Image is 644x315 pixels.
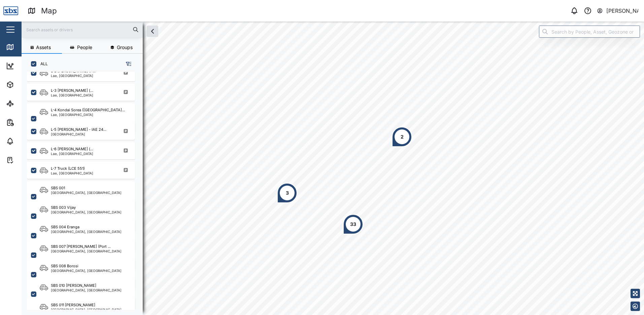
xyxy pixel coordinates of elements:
[51,113,125,116] div: Lae, [GEOGRAPHIC_DATA]
[18,43,33,51] div: Map
[597,6,639,15] button: [PERSON_NAME]
[51,302,95,308] div: SBS 011 [PERSON_NAME]
[51,166,85,171] div: L-7 Truck (LCE 551)
[51,93,93,97] div: Lae, [GEOGRAPHIC_DATA]
[26,25,139,35] input: Search assets or drivers
[18,81,38,88] div: Assets
[51,88,93,93] div: L-3 [PERSON_NAME] (...
[392,127,412,147] div: Map marker
[51,283,96,288] div: SBS 010 [PERSON_NAME]
[343,214,363,234] div: Map marker
[286,189,289,197] div: 3
[77,45,92,50] span: People
[51,308,122,311] div: [GEOGRAPHIC_DATA], [GEOGRAPHIC_DATA]
[401,133,404,141] div: 2
[350,221,356,228] div: 33
[117,45,133,50] span: Groups
[51,205,76,210] div: SBS 003 Vijay
[51,191,122,194] div: [GEOGRAPHIC_DATA], [GEOGRAPHIC_DATA]
[18,62,48,70] div: Dashboard
[51,244,111,249] div: SBS 007 [PERSON_NAME] (Port ...
[51,288,122,292] div: [GEOGRAPHIC_DATA], [GEOGRAPHIC_DATA]
[22,22,644,315] canvas: Map
[51,263,78,269] div: SBS 008 Borosi
[51,107,125,113] div: L-4 Kondai Sorea ([GEOGRAPHIC_DATA]...
[51,146,93,152] div: L-6 [PERSON_NAME] (...
[18,156,36,164] div: Tasks
[18,119,40,126] div: Reports
[27,72,142,310] div: grid
[606,7,639,15] div: [PERSON_NAME]
[51,249,122,253] div: [GEOGRAPHIC_DATA], [GEOGRAPHIC_DATA]
[51,224,79,230] div: SBS 004 Eranga
[51,230,122,233] div: [GEOGRAPHIC_DATA], [GEOGRAPHIC_DATA]
[41,5,57,17] div: Map
[51,152,93,155] div: Lae, [GEOGRAPHIC_DATA]
[51,269,122,272] div: [GEOGRAPHIC_DATA], [GEOGRAPHIC_DATA]
[539,26,640,38] input: Search by People, Asset, Geozone or Place
[51,74,96,77] div: Lae, [GEOGRAPHIC_DATA]
[51,185,65,191] div: SBS 001
[36,61,48,67] label: ALL
[3,3,18,18] img: Main Logo
[51,132,106,136] div: [GEOGRAPHIC_DATA]
[18,137,38,145] div: Alarms
[51,171,93,175] div: Lae, [GEOGRAPHIC_DATA]
[51,210,122,214] div: [GEOGRAPHIC_DATA], [GEOGRAPHIC_DATA]
[18,100,34,107] div: Sites
[51,127,106,132] div: L-5 [PERSON_NAME] - IAE 24...
[277,183,297,203] div: Map marker
[36,45,51,50] span: Assets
